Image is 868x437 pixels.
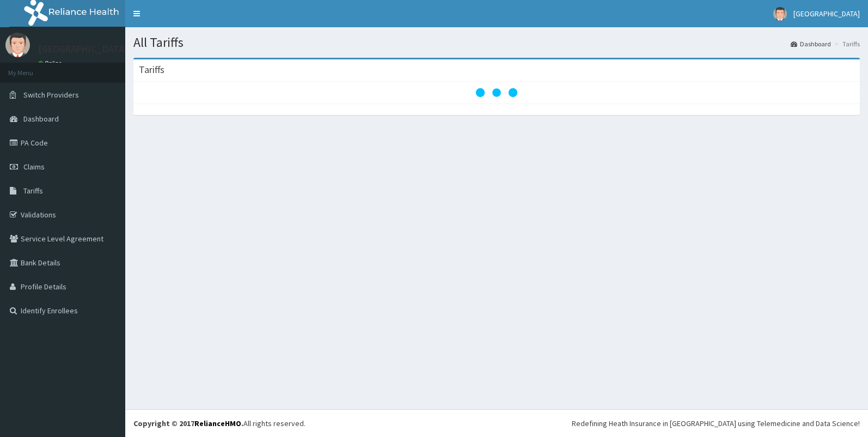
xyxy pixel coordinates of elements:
[133,418,243,428] strong: Copyright © 2017 .
[832,39,860,48] li: Tariffs
[125,409,868,437] footer: All rights reserved.
[773,7,787,21] img: User Image
[133,35,860,50] h1: All Tariffs
[572,418,860,429] div: Redefining Heath Insurance in [GEOGRAPHIC_DATA] using Telemedicine and Data Science!
[23,90,79,100] span: Switch Providers
[38,59,64,67] a: Online
[791,39,831,48] a: Dashboard
[793,9,860,19] span: [GEOGRAPHIC_DATA]
[23,114,59,124] span: Dashboard
[23,162,45,172] span: Claims
[5,33,30,57] img: User Image
[38,44,128,54] p: [GEOGRAPHIC_DATA]
[475,71,518,114] svg: audio-loading
[139,65,164,75] h3: Tariffs
[194,418,241,428] a: RelianceHMO
[23,186,43,196] span: Tariffs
